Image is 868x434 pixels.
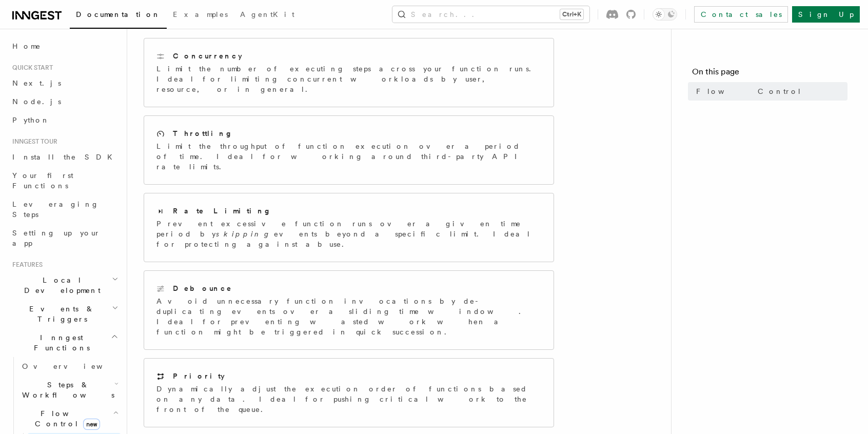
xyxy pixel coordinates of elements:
h2: Rate Limiting [173,206,271,216]
button: Inngest Functions [8,328,121,357]
a: Leveraging Steps [8,195,121,224]
span: Documentation [76,10,161,18]
a: DebounceAvoid unnecessary function invocations by de-duplicating events over a sliding time windo... [144,270,554,350]
span: Examples [173,10,228,18]
button: Steps & Workflows [18,376,121,404]
kbd: Ctrl+K [560,9,583,19]
button: Events & Triggers [8,300,121,328]
a: Python [8,111,121,129]
h2: Throttling [173,128,233,139]
a: Your first Functions [8,166,121,195]
span: Home [12,41,41,51]
p: Limit the throughput of function execution over a period of time. Ideal for working around third-... [156,141,541,172]
a: PriorityDynamically adjust the execution order of functions based on any data. Ideal for pushing ... [144,358,554,427]
h2: Concurrency [173,51,242,61]
a: Next.js [8,74,121,92]
a: Rate LimitingPrevent excessive function runs over a given time period byskippingevents beyond a s... [144,193,554,262]
p: Prevent excessive function runs over a given time period by events beyond a specific limit. Ideal... [156,219,541,249]
span: Inngest Functions [8,332,111,353]
a: ConcurrencyLimit the number of executing steps across your function runs. Ideal for limiting conc... [144,38,554,107]
span: Install the SDK [12,153,119,161]
span: Python [12,116,50,124]
a: Home [8,37,121,55]
a: Overview [18,357,121,376]
span: Local Development [8,275,112,295]
button: Search...Ctrl+K [392,6,589,23]
h2: Debounce [173,283,232,293]
span: Inngest tour [8,137,57,146]
p: Avoid unnecessary function invocations by de-duplicating events over a sliding time window. Ideal... [156,296,541,337]
p: Limit the number of executing steps across your function runs. Ideal for limiting concurrent work... [156,64,541,94]
span: Steps & Workflows [18,380,114,400]
h2: Priority [173,371,225,381]
a: Contact sales [694,6,788,23]
span: Flow Control [18,408,113,429]
span: Setting up your app [12,229,101,247]
span: Flow Control [696,86,802,96]
em: skipping [216,230,274,238]
h4: On this page [692,66,847,82]
a: Install the SDK [8,148,121,166]
a: AgentKit [234,3,301,28]
span: Next.js [12,79,61,87]
span: Overview [22,362,128,370]
button: Local Development [8,271,121,300]
span: AgentKit [240,10,294,18]
a: Documentation [70,3,167,29]
span: Quick start [8,64,53,72]
span: Your first Functions [12,171,73,190]
span: Events & Triggers [8,304,112,324]
a: Flow Control [692,82,847,101]
span: Leveraging Steps [12,200,99,219]
p: Dynamically adjust the execution order of functions based on any data. Ideal for pushing critical... [156,384,541,415]
a: Setting up your app [8,224,121,252]
a: Sign Up [792,6,860,23]
span: Features [8,261,43,269]
button: Flow Controlnew [18,404,121,433]
button: Toggle dark mode [653,8,677,21]
span: Node.js [12,97,61,106]
a: Node.js [8,92,121,111]
a: Examples [167,3,234,28]
a: ThrottlingLimit the throughput of function execution over a period of time. Ideal for working aro... [144,115,554,185]
span: new [83,419,100,430]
